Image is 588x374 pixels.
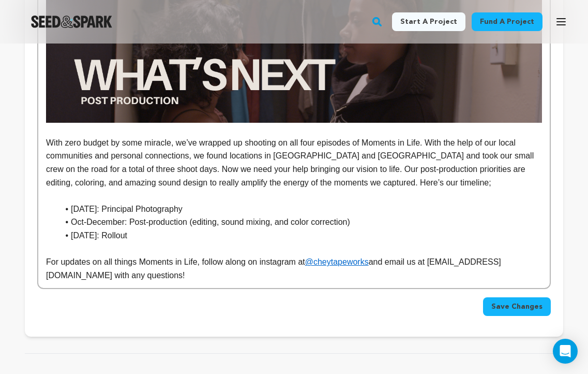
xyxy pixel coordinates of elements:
[305,257,369,266] a: @cheytapeworks
[31,16,112,28] a: Seed&Spark Homepage
[58,215,542,229] li: Oct-December: Post-production (editing, sound mixing, and color correction)
[46,255,542,282] p: For updates on all things Moments in Life, follow along on instagram at and email us at [EMAIL_AD...
[491,301,542,312] span: Save Changes
[58,203,542,216] li: [DATE]: Principal Photography
[472,12,542,31] a: Fund a project
[483,297,551,316] button: Save Changes
[392,12,465,31] a: Start a project
[46,136,542,189] p: With zero budget by some miracle, we’ve wrapped up shooting on all four episodes of Moments in Li...
[58,229,542,242] li: [DATE]: Rollout
[553,339,578,364] div: Open Intercom Messenger
[31,16,112,28] img: Seed&Spark Logo Dark Mode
